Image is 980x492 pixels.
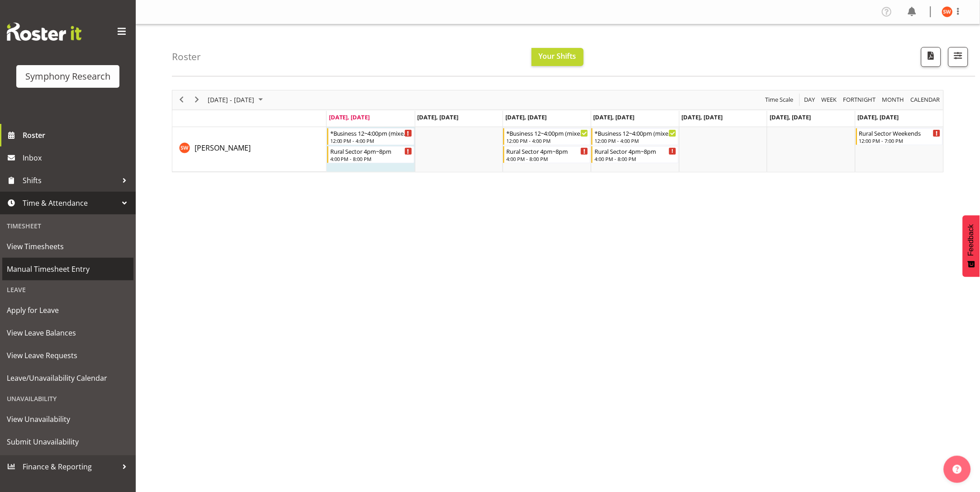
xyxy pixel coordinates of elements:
span: Month [881,94,905,105]
span: [DATE], [DATE] [329,113,370,121]
a: View Leave Requests [2,344,133,367]
span: Submit Unavailability [7,435,129,449]
span: View Leave Balances [7,326,129,340]
button: Feedback - Show survey [963,215,980,277]
span: View Unavailability [7,412,129,426]
span: Manual Timesheet Entry [7,262,129,276]
div: Shannon Whelan"s event - *Business 12~4:00pm (mixed shift start times) Begin From Monday, Septemb... [327,128,414,145]
span: Leave/Unavailability Calendar [7,371,129,385]
button: Download a PDF of the roster according to the set date range. [921,47,941,67]
div: 4:00 PM - 8:00 PM [330,155,412,162]
span: [PERSON_NAME] [195,143,251,153]
span: Time Scale [765,94,794,105]
span: [DATE], [DATE] [682,113,723,121]
button: Fortnight [842,94,878,105]
div: Rural Sector 4pm~8pm [506,147,588,156]
img: help-xxl-2.png [953,465,962,474]
button: Your Shifts [532,48,584,66]
div: Timeline Week of September 22, 2025 [172,90,944,172]
div: Shannon Whelan"s event - Rural Sector Weekends Begin From Sunday, September 28, 2025 at 12:00:00 ... [856,128,943,145]
span: View Leave Requests [7,349,129,362]
a: View Unavailability [2,408,133,430]
div: Rural Sector 4pm~8pm [330,147,412,156]
a: [PERSON_NAME] [195,142,251,153]
span: [DATE], [DATE] [858,113,899,121]
button: Timeline Day [803,94,817,105]
span: Your Shifts [539,51,576,61]
button: September 2025 [206,94,267,105]
div: *Business 12~4:00pm (mixed shift start times) [330,128,412,137]
span: [DATE], [DATE] [594,113,635,121]
div: Symphony Research [25,70,110,83]
div: 12:00 PM - 4:00 PM [595,137,676,144]
h4: Roster [172,52,201,62]
span: Inbox [23,151,131,165]
div: Shannon Whelan"s event - *Business 12~4:00pm (mixed shift start times) Begin From Wednesday, Sept... [503,128,590,145]
span: View Timesheets [7,240,129,253]
span: Time & Attendance [23,196,118,210]
a: Apply for Leave [2,299,133,322]
span: Week [821,94,838,105]
div: Shannon Whelan"s event - Rural Sector 4pm~8pm Begin From Monday, September 22, 2025 at 4:00:00 PM... [327,146,414,163]
a: Leave/Unavailability Calendar [2,367,133,389]
span: Day [804,94,816,105]
td: Shannon Whelan resource [172,127,327,172]
button: Previous [176,94,188,105]
span: [DATE], [DATE] [418,113,459,121]
button: Time Scale [764,94,795,105]
span: Feedback [967,224,975,256]
button: Timeline Month [881,94,906,105]
div: Leave [2,280,133,299]
div: Rural Sector 4pm~8pm [595,147,676,156]
div: Shannon Whelan"s event - Rural Sector 4pm~8pm Begin From Thursday, September 25, 2025 at 4:00:00 ... [591,146,679,163]
span: Apply for Leave [7,303,129,317]
a: Submit Unavailability [2,430,133,453]
span: Roster [23,128,131,142]
button: Next [191,94,203,105]
div: Shannon Whelan"s event - *Business 12~4:00pm (mixed shift start times) Begin From Thursday, Septe... [591,128,679,145]
span: Fortnight [842,94,877,105]
span: calendar [910,94,941,105]
a: View Leave Balances [2,322,133,344]
span: [DATE], [DATE] [505,113,547,121]
button: Month [909,94,942,105]
div: Timesheet [2,217,133,235]
span: Finance & Reporting [23,460,118,473]
span: [DATE], [DATE] [770,113,811,121]
div: previous period [174,90,189,109]
div: 12:00 PM - 4:00 PM [506,137,588,144]
table: Timeline Week of September 22, 2025 [327,127,943,172]
div: *Business 12~4:00pm (mixed shift start times) [595,128,676,137]
div: Shannon Whelan"s event - Rural Sector 4pm~8pm Begin From Wednesday, September 24, 2025 at 4:00:00... [503,146,590,163]
div: 12:00 PM - 4:00 PM [330,137,412,144]
a: View Timesheets [2,235,133,258]
button: Filter Shifts [948,47,968,67]
div: September 22 - 28, 2025 [205,90,268,109]
img: shannon-whelan11890.jpg [942,6,953,17]
button: Timeline Week [820,94,839,105]
img: Rosterit website logo [7,23,81,41]
div: Unavailability [2,389,133,408]
a: Manual Timesheet Entry [2,258,133,280]
div: 4:00 PM - 8:00 PM [506,155,588,162]
span: [DATE] - [DATE] [207,94,255,105]
div: 12:00 PM - 7:00 PM [859,137,941,144]
div: next period [189,90,205,109]
div: 4:00 PM - 8:00 PM [595,155,676,162]
div: Rural Sector Weekends [859,128,941,137]
span: Shifts [23,174,118,187]
div: *Business 12~4:00pm (mixed shift start times) [506,128,588,137]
